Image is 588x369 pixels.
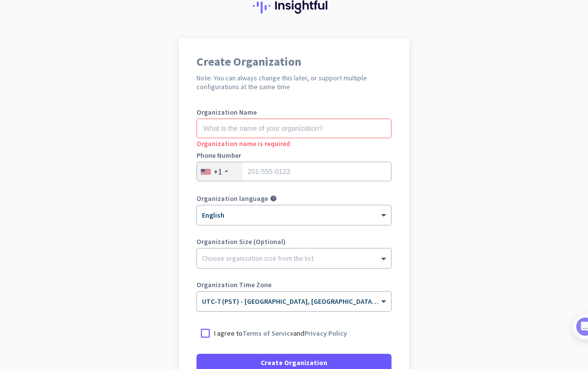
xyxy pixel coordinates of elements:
[196,195,268,202] label: Organization language
[304,329,347,338] a: Privacy Policy
[196,139,290,148] span: Organization name is required
[270,195,277,202] i: help
[196,74,392,91] h2: Note: You can always change this later, or support multiple configurations at the same time
[261,358,327,368] span: Create Organization
[196,119,392,138] input: What is the name of your organization?
[196,152,392,159] label: Phone Number
[196,281,392,288] label: Organization Time Zone
[214,328,347,338] p: I agree to and
[196,109,392,116] label: Organization Name
[196,162,392,181] input: 201-555-0123
[214,167,222,176] div: +1
[196,238,392,245] label: Organization Size (Optional)
[196,56,392,68] h1: Create Organization
[243,329,294,338] a: Terms of Service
